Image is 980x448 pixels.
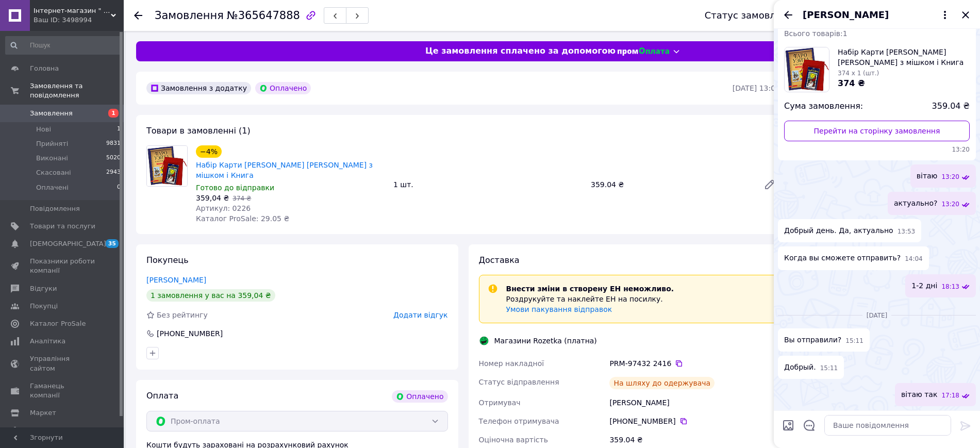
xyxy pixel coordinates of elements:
span: Добрый день. Да, актуально [784,225,893,236]
span: вітаю [917,171,938,181]
span: Замовлення та повідомлення [30,81,124,100]
span: №365647888 [227,9,300,22]
a: [PERSON_NAME] [146,276,206,284]
span: [DATE] [862,311,892,320]
div: 1 шт. [389,177,587,192]
span: 374 ₴ [232,195,251,202]
a: Перейти на сторінку замовлення [784,121,970,141]
div: −4% [196,145,222,158]
span: Оплачені [36,183,69,192]
span: 14:04 08.10.2025 [905,255,923,263]
span: Готово до відправки [196,184,274,192]
img: 6448559170_w100_h100_nabir-karti-taro.jpg [785,47,829,92]
span: [PERSON_NAME] [803,8,889,22]
span: Повідомлення [30,204,80,213]
span: Оплата [146,391,178,401]
span: Отримувач [479,399,521,407]
span: 374 ₴ [838,78,865,88]
span: Додати відгук [393,311,447,319]
span: [DEMOGRAPHIC_DATA] [30,239,106,248]
span: 359,04 ₴ [196,194,229,202]
span: Без рейтингу [157,311,208,319]
span: Прийняті [36,139,68,148]
div: 359.04 ₴ [587,177,755,192]
span: 374 x 1 (шт.) [838,70,879,77]
div: Оплачено [392,390,447,403]
span: 13:20 08.10.2025 [784,145,970,154]
span: Добрый. [784,362,816,373]
span: вітаю так [901,389,937,400]
span: Внести зміни в створену ЕН неможливо. [506,285,674,293]
span: Це замовлення сплачено за допомогою [425,45,616,57]
div: [PHONE_NUMBER] [609,416,780,426]
span: актуально? [894,198,937,209]
span: 15:11 10.10.2025 [845,337,863,345]
button: Закрити [959,9,972,21]
div: Статус замовлення [705,10,800,21]
button: [PERSON_NAME] [803,8,951,22]
a: Набір Карти [PERSON_NAME] [PERSON_NAME] з мішком і Книга [196,161,373,179]
span: Оціночна вартість [479,436,548,444]
span: Покупець [146,255,189,265]
div: [PERSON_NAME] [607,393,782,412]
span: Каталог ProSale [30,319,86,328]
div: Повернутися назад [134,10,142,21]
div: 10.10.2025 [778,310,976,320]
span: 13:53 08.10.2025 [898,227,916,236]
span: Товари в замовленні (1) [146,126,251,136]
span: Сума замовлення: [784,101,863,112]
span: 5020 [106,154,121,163]
span: Всього товарів: 1 [784,29,848,38]
div: [PHONE_NUMBER] [156,328,224,339]
span: Управління сайтом [30,354,95,373]
span: 17:18 10.10.2025 [941,391,959,400]
time: [DATE] 13:06 [733,84,780,92]
span: Доставка [479,255,520,265]
span: Скасовані [36,168,71,177]
input: Пошук [5,36,122,55]
span: Артикул: 0226 [196,204,251,212]
span: Головна [30,64,59,73]
span: Замовлення [30,109,73,118]
a: Редагувати [759,174,780,195]
span: Статус відправлення [479,378,559,386]
span: 1 [108,109,119,118]
span: Показники роботи компанії [30,257,95,275]
span: 13:20 08.10.2025 [941,173,959,181]
span: Аналітика [30,337,65,346]
span: Набір Карти [PERSON_NAME] [PERSON_NAME] з мішком і Книга [838,47,970,68]
span: 2943 [106,168,121,177]
div: Магазини Rozetka (платна) [492,336,600,346]
span: Маркет [30,408,56,418]
span: Замовлення [155,9,224,22]
button: Назад [782,9,794,21]
span: 13:20 08.10.2025 [941,200,959,209]
span: Гаманець компанії [30,381,95,400]
button: Відкрити шаблони відповідей [803,419,816,432]
div: Замовлення з додатку [146,82,251,94]
span: 1 [117,125,121,134]
span: 35 [106,239,119,248]
a: Умови пакування відправок [506,305,612,313]
span: 15:11 10.10.2025 [820,364,838,373]
span: Товари та послуги [30,222,95,231]
div: 1 замовлення у вас на 359,04 ₴ [146,289,275,302]
span: Номер накладної [479,359,544,368]
div: Ваш ID: 3498994 [34,15,124,25]
span: Нові [36,125,51,134]
span: Каталог ProSale: 29.05 ₴ [196,214,289,223]
span: 1-2 дні [911,280,937,291]
span: Налаштування [30,426,82,435]
span: Вы отправили? [784,335,841,345]
img: Набір Карти таро Райдера Уейта з мішком і Книга [147,146,187,186]
div: PRM-97432 2416 [609,358,780,369]
span: 9831 [106,139,121,148]
span: Телефон отримувача [479,417,559,425]
span: Виконані [36,154,68,163]
div: Оплачено [255,82,311,94]
span: 359.04 ₴ [932,101,970,112]
span: Покупці [30,302,58,311]
span: Інтернет-магазин " Фікус " [34,6,111,15]
div: На шляху до одержувача [609,377,715,389]
span: 18:13 08.10.2025 [941,283,959,291]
